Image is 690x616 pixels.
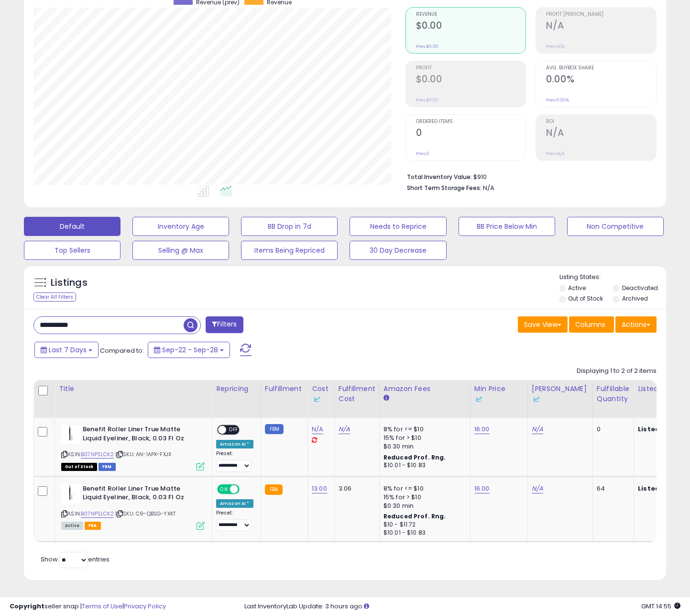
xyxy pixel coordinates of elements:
[546,151,565,157] small: Prev: N/A
[416,74,526,87] h2: $0.00
[115,450,171,458] span: | SKU: AN-1APX-FXJX
[546,12,656,17] span: Profit [PERSON_NAME]
[546,44,565,49] small: Prev: N/A
[312,384,330,404] div: Cost
[546,74,656,87] h2: 0.00%
[216,384,257,394] div: Repricing
[24,241,120,260] button: Top Sellers
[383,453,446,461] b: Reduced Prof. Rng.
[339,384,375,404] div: Fulfillment Cost
[61,463,97,471] span: All listings that are currently out of stock and unavailable for purchase on Amazon
[568,294,603,302] label: Out of Stock
[638,425,681,434] b: Listed Price:
[518,316,568,333] button: Save View
[383,484,463,493] div: 8% for <= $10
[474,394,524,404] div: Some or all of the values in this column are provided from Inventory Lab.
[383,521,463,529] div: $10 - $11.72
[24,217,120,236] button: Default
[115,510,175,517] span: | SKU: C9-QBSG-YXKT
[568,284,586,292] label: Active
[312,394,330,404] div: Some or all of the values in this column are provided from Inventory Lab.
[99,463,116,471] span: FBM
[226,426,241,434] span: OFF
[474,394,484,404] img: InventoryLab Logo
[559,273,666,282] p: Listing States:
[546,97,569,103] small: Prev: 0.00%
[383,434,463,442] div: 15% for > $10
[82,602,122,611] a: Terms of Use
[383,442,463,451] div: $0.30 min
[241,217,338,236] button: BB Drop in 7d
[575,320,605,329] span: Columns
[532,394,589,404] div: Some or all of the values in this column are provided from Inventory Lab.
[33,292,76,302] div: Clear All Filters
[81,510,114,518] a: B07NPSLCK2
[350,241,446,260] button: 30 Day Decrease
[124,602,166,611] a: Privacy Policy
[407,173,472,181] b: Total Inventory Value:
[312,484,327,493] a: 13.00
[416,66,526,71] span: Profit
[61,484,205,529] div: ASIN:
[416,12,526,17] span: Revenue
[244,602,680,611] div: Last InventoryLab Update: 3 hours ago.
[416,20,526,33] h2: $0.00
[567,217,664,236] button: Non Competitive
[407,184,482,192] b: Short Term Storage Fees:
[100,346,144,355] span: Compared to:
[34,342,99,358] button: Last 7 Days
[532,394,541,404] img: InventoryLab Logo
[474,384,524,404] div: Min Price
[474,425,490,434] a: 16.00
[132,217,229,236] button: Inventory Age
[597,484,626,493] div: 64
[59,384,208,394] div: Title
[216,440,253,448] div: Amazon AI *
[532,484,543,493] a: N/A
[546,20,656,33] h2: N/A
[238,485,253,493] span: OFF
[162,345,218,355] span: Sep-22 - Sep-28
[339,484,372,493] div: 3.06
[416,119,526,124] span: Ordered Items
[622,284,658,292] label: Deactivated
[265,484,283,495] small: FBA
[407,170,649,182] li: $910
[532,384,589,404] div: [PERSON_NAME]
[383,394,389,403] small: Amazon Fees.
[49,345,87,355] span: Last 7 Days
[416,127,526,140] h2: 0
[132,241,229,260] button: Selling @ Max
[350,217,446,236] button: Needs to Reprice
[569,316,614,333] button: Columns
[416,151,429,157] small: Prev: 0
[483,183,494,192] span: N/A
[83,484,199,504] b: Benefit Roller Liner True Matte Liquid Eyeliner, Black, 0.03 Fl Oz
[383,502,463,510] div: $0.30 min
[61,425,205,470] div: ASIN:
[416,44,438,49] small: Prev: $0.00
[546,66,656,71] span: Avg. Buybox Share
[10,602,44,611] strong: Copyright
[85,522,101,530] span: FBA
[241,241,338,260] button: Items Being Repriced
[206,316,243,333] button: Filters
[383,461,463,470] div: $10.01 - $10.83
[216,510,253,531] div: Preset:
[10,602,166,611] div: seller snap | |
[622,294,648,302] label: Archived
[81,450,114,459] a: B07NPSLCK2
[597,425,626,434] div: 0
[577,367,657,376] div: Displaying 1 to 2 of 2 items
[265,384,304,394] div: Fulfillment
[148,342,230,358] button: Sep-22 - Sep-28
[312,425,323,434] a: N/A
[218,485,230,493] span: ON
[459,217,555,236] button: BB Price Below Min
[61,522,83,530] span: All listings currently available for purchase on Amazon
[474,484,490,493] a: 16.00
[383,529,463,537] div: $10.01 - $10.83
[383,512,446,520] b: Reduced Prof. Rng.
[383,425,463,434] div: 8% for <= $10
[383,493,463,502] div: 15% for > $10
